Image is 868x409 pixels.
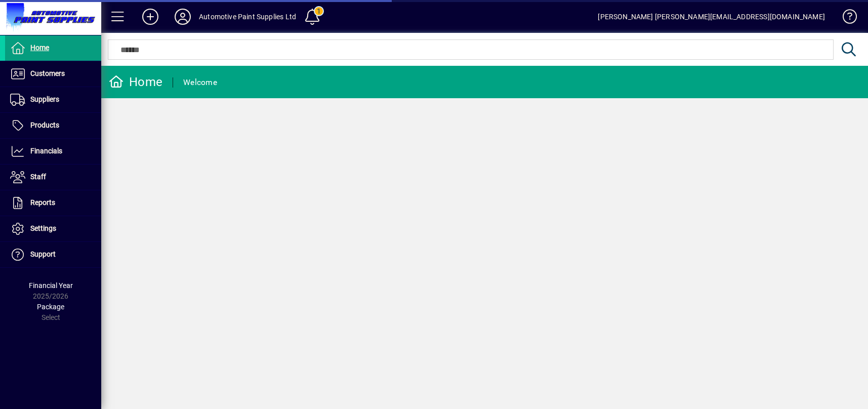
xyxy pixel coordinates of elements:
[5,216,101,241] a: Settings
[30,224,56,232] span: Settings
[30,69,65,77] span: Customers
[598,9,825,25] div: [PERSON_NAME] [PERSON_NAME][EMAIL_ADDRESS][DOMAIN_NAME]
[183,74,217,91] div: Welcome
[5,61,101,87] a: Customers
[30,121,59,129] span: Products
[199,9,296,25] div: Automotive Paint Supplies Ltd
[30,44,49,52] span: Home
[167,8,199,26] button: Profile
[37,303,64,311] span: Package
[30,250,56,258] span: Support
[30,147,62,155] span: Financials
[5,165,101,190] a: Staff
[5,242,101,267] a: Support
[109,74,162,90] div: Home
[30,95,59,103] span: Suppliers
[5,139,101,164] a: Financials
[5,190,101,216] a: Reports
[5,113,101,138] a: Products
[29,281,73,290] span: Financial Year
[30,198,55,207] span: Reports
[5,87,101,112] a: Suppliers
[835,2,855,35] a: Knowledge Base
[134,8,167,26] button: Add
[30,173,46,181] span: Staff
